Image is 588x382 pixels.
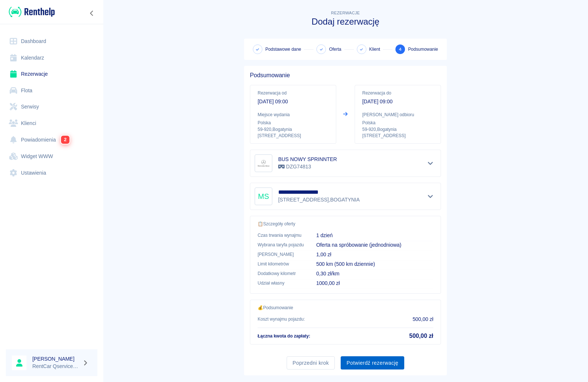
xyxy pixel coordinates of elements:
[316,251,433,258] p: 1,00 zł
[316,270,433,278] p: 0,30 zł/km
[6,66,97,82] a: Rezerwacje
[258,316,305,322] p: Koszt wynajmu pojazdu :
[6,33,97,50] a: Dashboard
[258,242,304,248] p: Wybrana taryfa pojazdu
[362,98,433,106] p: [DATE] 09:00
[258,251,304,258] p: [PERSON_NAME]
[265,46,301,53] span: Podstawowe dane
[32,355,79,363] h6: [PERSON_NAME]
[6,148,97,165] a: Widget WWW
[250,72,441,79] h5: Podsumowanie
[258,133,329,139] p: [STREET_ADDRESS]
[258,221,433,227] p: 📋 Szczegóły oferty
[316,241,433,249] p: Oferta na spróbowanie (jednodniowa)
[278,163,337,171] p: DZG74813
[258,119,329,126] p: Polska
[32,363,79,370] p: RentCar Qservice Damar Parts
[424,158,437,168] button: Pokaż szczegóły
[61,136,69,144] span: 2
[413,315,433,323] p: 500,00 zł
[329,46,341,53] span: Oferta
[6,6,55,18] a: Renthelp logo
[258,111,329,118] p: Miejsce wydania
[409,332,433,340] h5: 500,00 zł
[399,46,402,53] span: 4
[6,82,97,99] a: Flota
[424,191,437,201] button: Pokaż szczegóły
[362,119,433,126] p: Polska
[316,260,433,268] p: 500 km (500 km dziennie)
[6,115,97,132] a: Klienci
[316,232,433,239] p: 1 dzień
[258,333,310,339] p: Łączna kwota do zapłaty :
[369,46,380,53] span: Klient
[6,50,97,66] a: Kalendarz
[6,131,97,148] a: Powiadomienia2
[362,90,433,96] p: Rezerwacja do
[362,133,433,139] p: [STREET_ADDRESS]
[9,6,55,18] img: Renthelp logo
[256,156,271,171] img: Image
[6,165,97,181] a: Ustawienia
[258,232,304,239] p: Czas trwania wynajmu
[255,188,272,205] div: MS
[278,156,337,163] h6: BUS NOWY SPRINNTER
[244,17,447,27] h3: Dodaj rezerwację
[316,279,433,287] p: 1000,00 zł
[258,270,304,277] p: Dodatkowy kilometr
[258,304,433,311] p: 💰 Podsumowanie
[258,261,304,267] p: Limit kilometrów
[362,126,433,133] p: 59-920 , Bogatynia
[258,126,329,133] p: 59-920 , Bogatynia
[278,196,360,204] p: [STREET_ADDRESS] , BOGATYNIA
[341,356,404,370] button: Potwierdź rezerwację
[331,11,360,15] span: Rezerwacje
[287,356,335,370] button: Poprzedni krok
[258,90,329,96] p: Rezerwacja od
[362,111,433,118] p: [PERSON_NAME] odbioru
[258,280,304,286] p: Udział własny
[6,99,97,115] a: Serwisy
[408,46,438,53] span: Podsumowanie
[86,8,97,18] button: Zwiń nawigację
[258,98,329,106] p: [DATE] 09:00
